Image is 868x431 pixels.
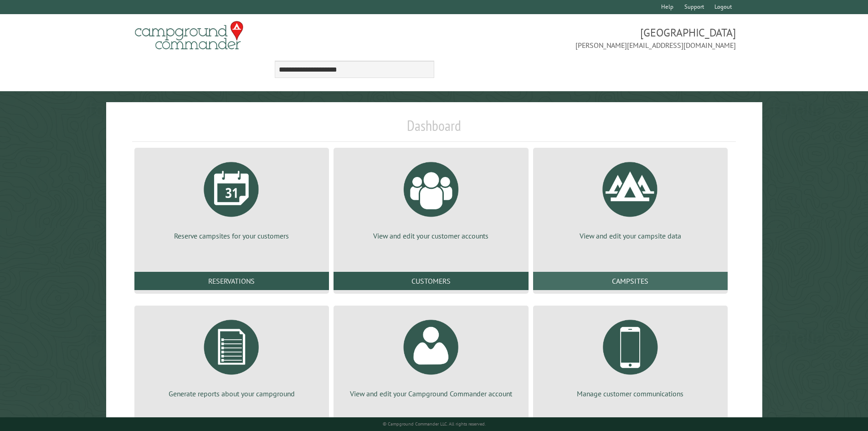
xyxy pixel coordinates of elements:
a: Reserve campsites for your customers [145,155,318,241]
a: Customers [334,272,528,290]
h1: Dashboard [132,117,736,142]
span: [GEOGRAPHIC_DATA] [PERSON_NAME][EMAIL_ADDRESS][DOMAIN_NAME] [434,25,736,51]
p: Reserve campsites for your customers [145,231,318,241]
a: Manage customer communications [544,313,717,399]
p: View and edit your campsite data [544,231,717,241]
img: Campground Commander [132,18,246,53]
a: Generate reports about your campground [145,313,318,399]
p: View and edit your customer accounts [344,231,517,241]
a: View and edit your campsite data [544,155,717,241]
p: Manage customer communications [544,389,717,399]
a: View and edit your customer accounts [344,155,517,241]
a: Campsites [533,272,728,290]
p: View and edit your Campground Commander account [344,389,517,399]
a: Reservations [134,272,329,290]
small: © Campground Commander LLC. All rights reserved. [383,421,486,427]
p: Generate reports about your campground [145,389,318,399]
a: View and edit your Campground Commander account [344,313,517,399]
